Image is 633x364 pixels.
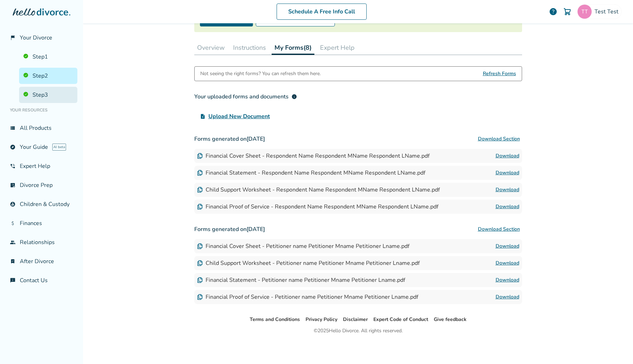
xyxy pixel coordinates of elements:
span: chat_info [10,278,16,283]
a: list_alt_checkDivorce Prep [6,177,77,193]
a: bookmark_checkAfter Divorce [6,253,77,269]
a: Download [496,186,519,194]
div: Your uploaded forms and documents [194,92,297,101]
li: Disclaimer [343,315,368,324]
img: Document [197,294,203,300]
div: © 2025 Hello Divorce. All rights reserved. [314,327,403,335]
li: Give feedback [434,315,467,324]
span: Upload New Document [208,112,270,121]
img: sephiroth.jedidiah@freedrops.org [578,5,592,19]
a: Step3 [19,87,77,103]
div: Financial Statement - Petitioner name Petitioner Mname Petitioner Lname.pdf [197,276,405,284]
span: group [10,239,16,245]
img: Document [197,153,203,159]
span: explore [10,144,16,150]
a: Download [496,152,519,160]
a: groupRelationships [6,234,77,250]
span: list_alt_check [10,182,16,188]
img: Document [197,260,203,266]
a: chat_infoContact Us [6,272,77,289]
img: Document [197,187,203,193]
a: Expert Code of Conduct [373,316,428,323]
h3: Forms generated on [DATE] [194,222,522,236]
span: view_list [10,125,16,131]
a: Download [496,202,519,211]
a: account_childChildren & Custody [6,196,77,212]
a: Step2 [19,68,77,84]
img: Document [197,277,203,283]
div: Child Support Worksheet - Respondent Name Respondent MName Respondent LName.pdf [197,186,440,194]
span: Refresh Forms [483,67,516,81]
div: Financial Statement - Respondent Name Respondent MName Respondent LName.pdf [197,169,425,177]
div: Financial Proof of Service - Petitioner name Petitioner Mname Petitioner Lname.pdf [197,293,418,301]
img: Document [197,204,203,210]
span: AI beta [52,144,66,151]
span: account_child [10,201,16,207]
a: Download [496,276,519,284]
div: Not seeing the right forms? You can refresh them here. [200,67,321,81]
span: Test Test [594,8,621,16]
a: Download [496,242,519,250]
a: Download [496,169,519,177]
div: Child Support Worksheet - Petitioner name Petitioner Mname Petitioner Lname.pdf [197,259,420,267]
a: Schedule A Free Info Call [277,4,367,20]
a: view_listAll Products [6,120,77,136]
img: Cart [563,7,572,16]
a: Download [496,259,519,267]
span: phone_in_talk [10,163,16,169]
a: exploreYour GuideAI beta [6,139,77,155]
span: Your Divorce [20,34,52,42]
a: help [549,7,557,16]
a: Terms and Conditions [250,316,300,323]
img: Document [197,243,203,249]
span: flag_2 [10,35,16,41]
a: Download [496,293,519,301]
li: Your Resources [6,103,77,117]
a: phone_in_talkExpert Help [6,158,77,174]
a: Privacy Policy [306,316,337,323]
button: Download Section [476,222,522,236]
span: info [291,94,297,99]
h3: Forms generated on [DATE] [194,132,522,146]
span: upload_file [200,114,206,119]
button: Expert Help [317,41,357,55]
iframe: Chat Widget [598,330,633,364]
div: Financial Cover Sheet - Petitioner name Petitioner Mname Petitioner Lname.pdf [197,242,409,250]
button: My Forms(8) [272,41,314,55]
button: Instructions [230,41,269,55]
div: Financial Proof of Service - Respondent Name Respondent MName Respondent LName.pdf [197,203,438,211]
a: flag_2Your Divorce [6,30,77,46]
a: Step1 [19,49,77,65]
img: Document [197,170,203,176]
span: attach_money [10,220,16,226]
button: Download Section [476,132,522,146]
button: Overview [194,41,227,55]
div: Financial Cover Sheet - Respondent Name Respondent MName Respondent LName.pdf [197,152,430,160]
a: attach_moneyFinances [6,215,77,231]
span: bookmark_check [10,259,16,264]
